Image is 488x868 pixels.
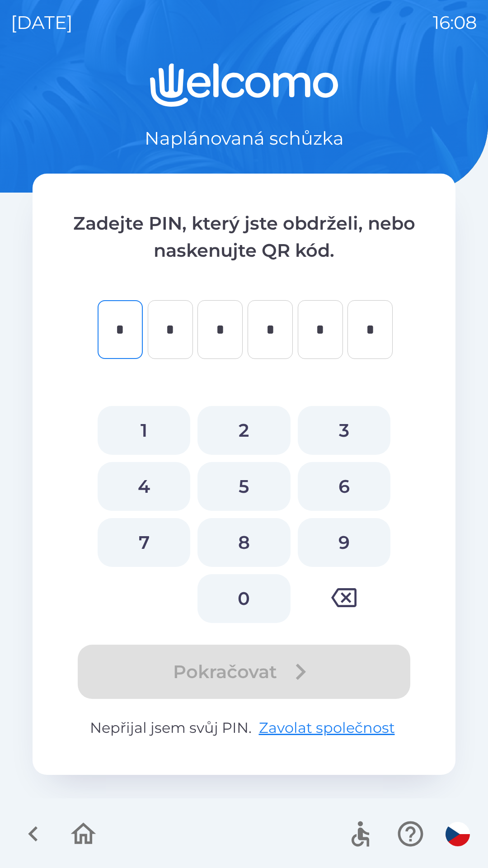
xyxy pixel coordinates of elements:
button: 9 [298,518,390,567]
p: Zadejte PIN, který jste obdrželi, nebo naskenujte QR kód. [69,210,419,264]
button: 8 [197,518,290,567]
button: 2 [197,406,290,455]
button: 7 [98,518,190,567]
p: Naplánovaná schůzka [145,125,344,152]
p: [DATE] [11,9,73,36]
button: Zavolat společnost [255,717,399,739]
img: Logo [33,63,455,107]
button: 3 [298,406,390,455]
button: 5 [197,462,290,511]
p: 16:08 [433,9,477,36]
p: Nepřijal jsem svůj PIN. [69,717,419,739]
button: 0 [197,574,290,623]
img: cs flag [446,822,470,846]
button: 1 [98,406,190,455]
button: 6 [298,462,390,511]
button: 4 [98,462,190,511]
